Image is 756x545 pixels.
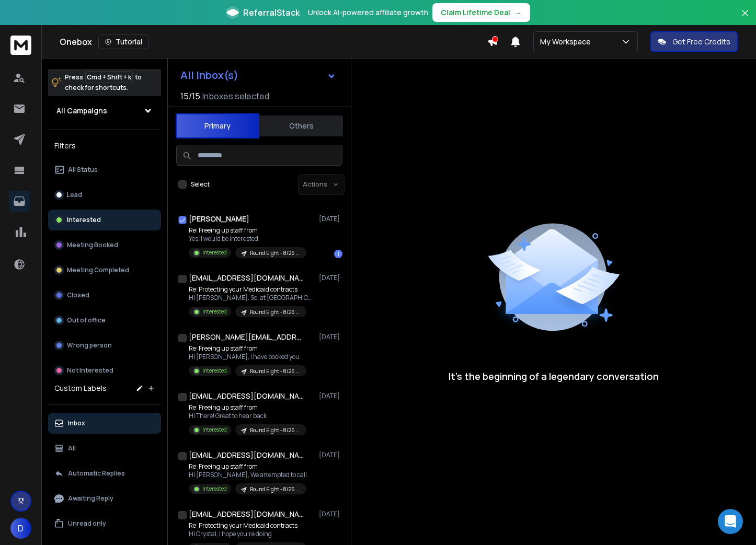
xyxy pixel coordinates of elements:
button: Out of office [48,310,161,331]
h1: [EMAIL_ADDRESS][DOMAIN_NAME] [189,450,304,460]
p: Yes, I would be interested. [189,235,306,243]
span: 15 / 15 [180,90,200,102]
p: Inbox [68,419,85,427]
h1: [EMAIL_ADDRESS][DOMAIN_NAME] [189,391,304,401]
div: Open Intercom Messenger [718,509,743,534]
button: Primary [176,113,259,138]
p: Re: Freeing up staff from [189,462,307,471]
button: All [48,438,161,459]
p: Interested [202,426,227,434]
button: D [10,518,31,539]
p: Hi Crystal, I hope you're doing [189,530,306,538]
p: [DATE] [319,333,342,341]
p: Round Eight - 8/26 (Medicaid Compliance) [250,249,300,257]
p: Hi [PERSON_NAME], I have booked you [189,353,306,361]
p: All Status [68,166,98,174]
button: All Status [48,159,161,180]
p: Interested [202,485,227,493]
p: Unlock AI-powered affiliate growth [308,7,428,18]
p: Round Eight - 8/26 (Medicaid Compliance) [250,367,300,375]
div: 1 [334,250,342,258]
span: Cmd + Shift + k [85,71,133,83]
button: Unread only [48,513,161,534]
p: Interested [202,249,227,257]
h1: All Inbox(s) [180,70,238,80]
p: Interested [202,308,227,316]
p: Hi There! Great to hear back [189,412,306,420]
button: Wrong person [48,335,161,356]
div: Onebox [60,34,487,49]
p: Interested [67,216,101,224]
button: Meeting Completed [48,260,161,281]
p: Not Interested [67,366,113,375]
p: Re: Freeing up staff from [189,403,306,412]
button: All Inbox(s) [172,65,345,86]
p: Round Eight - 8/26 (Medicaid Compliance) [250,485,300,493]
p: Re: Freeing up staff from [189,344,306,353]
p: Automatic Replies [68,469,125,478]
button: All Campaigns [48,100,161,121]
button: Not Interested [48,360,161,381]
p: Hi [PERSON_NAME], We attempted to call [189,471,307,479]
h1: All Campaigns [56,106,107,116]
button: Awaiting Reply [48,488,161,509]
p: It’s the beginning of a legendary conversation [449,369,659,384]
p: Interested [202,367,227,375]
p: Awaiting Reply [68,494,113,503]
button: Closed [48,285,161,306]
p: [DATE] [319,274,342,282]
button: Others [259,114,343,137]
h3: Filters [48,138,161,153]
button: Lead [48,184,161,205]
p: Out of office [67,316,106,324]
label: Select [191,180,210,189]
h1: [PERSON_NAME] [189,214,249,224]
p: [DATE] [319,510,342,518]
button: Interested [48,210,161,230]
h1: [EMAIL_ADDRESS][DOMAIN_NAME] [189,509,304,519]
h3: Custom Labels [54,383,107,393]
button: Claim Lifetime Deal→ [432,3,530,22]
button: Close banner [738,6,752,31]
p: [DATE] [319,451,342,459]
p: Lead [67,191,82,199]
button: Tutorial [98,34,149,49]
p: All [68,444,76,453]
p: Re: Freeing up staff from [189,226,306,235]
p: [DATE] [319,215,342,223]
p: Meeting Completed [67,266,129,274]
h1: [PERSON_NAME][EMAIL_ADDRESS][DOMAIN_NAME] [189,332,304,342]
p: My Workspace [540,37,595,47]
p: [DATE] [319,392,342,400]
p: Round Eight - 8/26 (Medicaid Compliance) [250,308,300,316]
p: Unread only [68,519,106,528]
span: ReferralStack [243,6,300,19]
h3: Inboxes selected [202,90,269,102]
p: Wrong person [67,341,112,350]
button: Meeting Booked [48,235,161,256]
p: Get Free Credits [672,37,730,47]
button: Get Free Credits [650,31,738,52]
p: Meeting Booked [67,241,118,249]
p: Round Eight - 8/26 (Medicaid Compliance) [250,426,300,434]
p: Re: Protecting your Medicaid contracts [189,285,314,294]
span: → [514,7,522,18]
p: Hi [PERSON_NAME]. So, at [GEOGRAPHIC_DATA], we [189,294,314,302]
p: Closed [67,291,89,299]
h1: [EMAIL_ADDRESS][DOMAIN_NAME] [189,273,304,283]
button: Inbox [48,413,161,434]
p: Press to check for shortcuts. [65,72,142,93]
button: Automatic Replies [48,463,161,484]
p: Re: Protecting your Medicaid contracts [189,521,306,530]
